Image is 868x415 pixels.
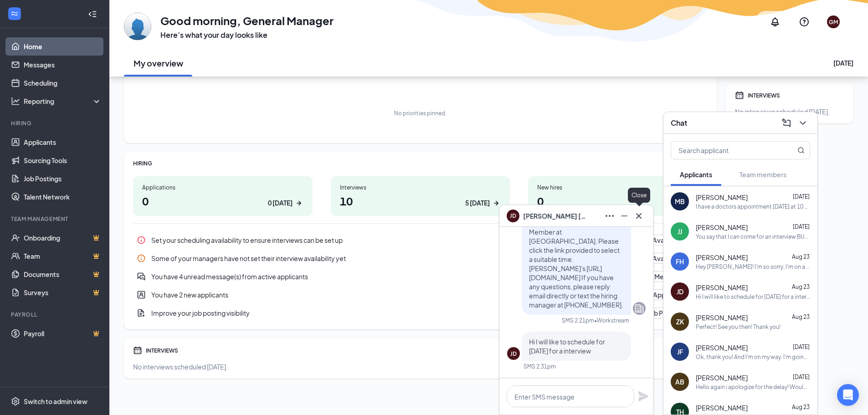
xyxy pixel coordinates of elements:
[24,247,102,265] a: TeamCrown
[680,170,712,179] span: Applicants
[792,313,810,320] span: Aug 23
[24,74,102,92] a: Scheduling
[792,283,810,290] span: Aug 23
[24,188,102,206] a: Talent Network
[529,338,605,355] span: Hi I will like to schedule for [DATE] for a interview
[793,374,810,380] span: [DATE]
[340,193,501,209] h1: 10
[133,231,708,249] div: Set your scheduling availability to ensure interviews can be set up
[151,236,627,245] div: Set your scheduling availability to ensure interviews can be set up
[799,16,810,27] svg: QuestionInfo
[142,193,303,209] h1: 0
[678,227,682,236] div: JJ
[133,286,708,304] div: You have 2 new applicants
[562,317,594,324] div: SMS 2:21pm
[779,116,794,130] button: ComposeMessage
[137,308,146,318] svg: DocumentAdd
[133,231,708,249] a: InfoSet your scheduling availability to ensure interviews can be set upAdd AvailabilityPin
[696,353,810,361] div: Ok, thank you! And I'm on my way. I'm going to be 5 minutes late I had to get my tire changed
[133,286,708,304] a: UserEntityYou have 2 new applicantsReview New ApplicantsPin
[696,343,748,352] span: [PERSON_NAME]
[24,283,102,302] a: SurveysCrown
[632,209,646,223] button: Cross
[124,13,151,40] img: General Manager
[11,311,100,318] div: Payroll
[340,184,501,191] div: Interviews
[793,223,810,230] span: [DATE]
[793,343,810,350] span: [DATE]
[781,118,792,128] svg: ComposeMessage
[492,199,501,208] svg: ArrowRight
[677,287,683,296] div: JD
[133,249,708,267] a: InfoSome of your managers have not set their interview availability yetSet AvailabilityPin
[793,193,810,200] span: [DATE]
[523,211,587,221] span: [PERSON_NAME] [PERSON_NAME]
[618,307,691,318] button: Review Job Postings
[24,37,102,56] a: Home
[696,293,810,301] div: Hi I will like to schedule for [DATE] for a interview
[696,193,748,202] span: [PERSON_NAME]
[151,254,629,263] div: Some of your managers have not set their interview availability yet
[11,397,20,406] svg: Settings
[676,317,684,326] div: ZK
[528,176,708,216] a: New hires00 [DATE]ArrowRight
[628,188,650,203] div: Close
[833,58,853,67] div: [DATE]
[696,253,748,262] span: [PERSON_NAME]
[137,290,146,299] svg: UserEntity
[24,151,102,169] a: Sourcing Tools
[268,198,293,208] div: 0 [DATE]
[137,254,146,263] svg: Info
[465,198,490,208] div: 5 [DATE]
[671,142,779,159] input: Search applicant
[146,347,708,354] div: INTERVIEWS
[796,116,810,130] button: ChevronDown
[696,263,810,271] div: Hey [PERSON_NAME]! I'm so sorry, I'm on a third shift schedule right now. I'm still interested. I...
[797,118,808,128] svg: ChevronDown
[151,308,612,318] div: Improve your job posting visibility
[88,10,97,19] svg: Collapse
[160,30,334,40] h3: Here’s what your day looks like
[24,265,102,283] a: DocumentsCrown
[133,304,708,322] div: Improve your job posting visibility
[137,272,146,281] svg: DoubleChatActive
[24,229,102,247] a: OnboardingCrown
[696,373,748,382] span: [PERSON_NAME]
[696,283,748,292] span: [PERSON_NAME]
[331,176,510,216] a: Interviews105 [DATE]ArrowRight
[696,233,810,241] div: You say that I can come for an interview BUT WHERE
[133,176,313,216] a: Applications00 [DATE]ArrowRight
[671,118,687,128] h3: Chat
[24,56,102,74] a: Messages
[696,203,810,210] div: I have a doctors appointment [DATE] at 10 and might be a little late getting there.
[133,267,708,286] a: DoubleChatActiveYou have 4 unread message(s) from active applicantsRead MessagesPin
[151,290,603,299] div: You have 2 new applicants
[24,324,102,343] a: PayrollCrown
[675,377,684,386] div: AB
[792,404,810,410] span: Aug 23
[133,362,708,371] div: No interviews scheduled [DATE].
[137,236,146,245] svg: Info
[142,184,303,191] div: Applications
[735,107,844,116] div: No interviews scheduled [DATE].
[537,193,699,209] h1: 0
[537,184,699,191] div: New hires
[735,91,744,100] svg: Calendar
[602,209,617,223] button: Ellipses
[676,257,684,266] div: FH
[604,210,615,221] svg: Ellipses
[633,235,691,246] button: Add Availability
[160,13,334,28] h1: Good morning, General Manager
[594,317,629,324] span: • Workstream
[792,253,810,260] span: Aug 23
[24,169,102,188] a: Job Postings
[10,9,19,18] svg: WorkstreamLogo
[133,304,708,322] a: DocumentAddImprove your job posting visibilityReview Job PostingsPin
[677,347,683,356] div: JF
[696,313,748,322] span: [PERSON_NAME]
[748,92,844,99] div: INTERVIEWS
[134,57,183,69] h2: My overview
[770,16,781,27] svg: Notifications
[638,391,649,402] svg: Plane
[829,18,838,26] div: GM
